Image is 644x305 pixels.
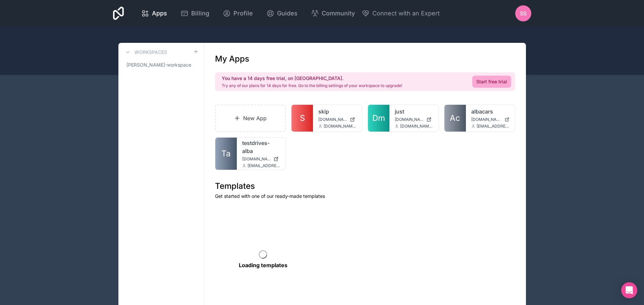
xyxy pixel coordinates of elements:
[318,117,357,122] a: [DOMAIN_NAME]
[152,9,167,18] span: Apps
[395,107,433,116] a: just
[124,48,167,56] a: Workspaces
[175,6,215,21] a: Billing
[277,9,298,18] span: Guides
[222,75,402,82] h2: You have a 14 days free trial, on [GEOGRAPHIC_DATA].
[248,163,280,168] span: [EMAIL_ADDRESS][DOMAIN_NAME]
[306,6,360,21] a: Community
[400,124,433,129] span: [DOMAIN_NAME][EMAIL_ADDRESS][DOMAIN_NAME]
[135,49,167,56] h3: Workspaces
[261,6,303,21] a: Guides
[322,9,355,18] span: Community
[472,76,511,88] a: Start free trial
[239,261,287,269] p: Loading templates
[242,156,271,162] span: [DOMAIN_NAME]
[291,105,313,132] a: S
[471,107,509,116] a: albacars
[242,156,280,162] a: [DOMAIN_NAME]
[477,124,509,129] span: [EMAIL_ADDRESS][DOMAIN_NAME]
[215,193,515,200] p: Get started with one of our ready-made templates
[215,54,249,64] h1: My Apps
[221,148,230,159] span: Ta
[233,9,253,18] span: Profile
[222,83,402,88] p: Try any of our plans for 14 days for free. Go to the billing settings of your workspace to upgrade!
[136,6,172,21] a: Apps
[215,181,515,192] h1: Templates
[318,107,357,116] a: skip
[471,117,509,122] a: [DOMAIN_NAME]
[395,117,424,122] span: [DOMAIN_NAME]
[242,139,280,155] a: testdrives-alba
[368,105,389,132] a: Dm
[124,59,199,71] a: [PERSON_NAME]-workspace
[372,9,440,18] span: Connect with an Expert
[395,117,433,122] a: [DOMAIN_NAME]
[471,117,502,122] span: [DOMAIN_NAME]
[126,62,191,68] span: [PERSON_NAME]-workspace
[362,9,440,18] button: Connect with an Expert
[215,138,237,170] a: Ta
[300,113,305,124] span: S
[621,282,637,298] div: Open Intercom Messenger
[372,113,385,124] span: Dm
[191,9,209,18] span: Billing
[450,113,460,124] span: Ac
[318,117,347,122] span: [DOMAIN_NAME]
[520,9,527,17] span: SS
[324,124,357,129] span: [DOMAIN_NAME][EMAIL_ADDRESS][DOMAIN_NAME]
[217,6,258,21] a: Profile
[215,104,286,132] a: New App
[444,105,466,132] a: Ac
